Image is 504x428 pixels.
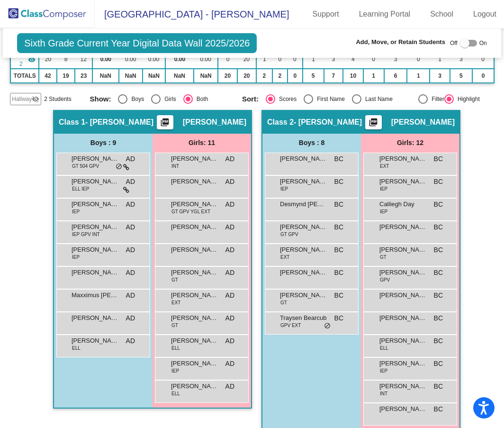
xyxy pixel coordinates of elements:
[126,313,135,323] span: AD
[157,115,173,129] button: Print Students Details
[303,69,324,83] td: 5
[171,299,180,306] span: EXT
[324,51,343,69] td: 3
[72,254,80,261] span: IEP
[280,200,327,209] span: Desmynd [PERSON_NAME]
[434,313,443,323] span: BC
[256,69,272,83] td: 2
[434,268,443,278] span: BC
[72,231,100,238] span: IEP GPV INT
[280,322,301,329] span: GPV EXT
[72,345,81,352] span: ELL
[218,69,237,83] td: 20
[119,51,143,69] td: 0.00
[343,51,363,69] td: 4
[127,95,144,103] div: Boys
[72,154,119,164] span: [PERSON_NAME]
[171,200,218,209] span: [PERSON_NAME]
[225,154,234,164] span: AD
[280,154,327,164] span: [PERSON_NAME]
[280,254,289,261] span: EXT
[334,154,343,164] span: BC
[193,95,208,103] div: Both
[379,245,427,255] span: [PERSON_NAME]
[380,390,387,397] span: INT
[153,134,251,153] div: Girls: 11
[272,69,288,83] td: 2
[267,118,294,127] span: Class 2
[363,69,384,83] td: 1
[237,69,256,83] td: 20
[379,382,427,391] span: [PERSON_NAME]
[380,208,387,215] span: IEP
[92,69,119,83] td: NaN
[17,33,257,53] span: Sixth Grade Current Year Digital Data Wall 2025/2026
[280,245,327,255] span: [PERSON_NAME]
[334,177,343,187] span: BC
[92,51,119,69] td: 0.00
[434,245,443,255] span: BC
[225,222,234,232] span: AD
[72,291,119,300] span: Maxximus [PERSON_NAME]
[57,51,75,69] td: 8
[365,115,382,129] button: Print Students Details
[225,313,234,323] span: AD
[171,177,218,186] span: [PERSON_NAME]
[126,154,135,164] span: AD
[379,177,427,186] span: [PERSON_NAME]
[407,51,430,69] td: 0
[126,336,135,346] span: AD
[479,39,487,47] span: On
[72,185,89,192] span: ELL IEP
[171,390,180,397] span: ELL
[275,95,297,103] div: Scores
[280,299,287,306] span: GT
[380,367,387,374] span: IEP
[423,7,461,22] a: School
[384,69,407,83] td: 6
[256,51,272,69] td: 1
[171,163,179,170] span: INT
[72,177,119,186] span: [PERSON_NAME]
[171,345,180,352] span: ELL
[59,118,85,127] span: Class 1
[434,404,443,414] span: BC
[280,291,327,300] span: [PERSON_NAME]
[242,95,259,103] span: Sort:
[126,268,135,278] span: AD
[225,245,234,255] span: AD
[72,208,80,215] span: IEP
[379,336,427,346] span: [PERSON_NAME]
[379,404,427,414] span: [PERSON_NAME]
[225,200,234,209] span: AD
[171,313,218,323] span: [PERSON_NAME]
[183,118,246,127] span: [PERSON_NAME]
[72,163,99,170] span: GT 504 GPV
[434,359,443,369] span: BC
[85,118,153,127] span: - [PERSON_NAME]
[288,69,303,83] td: 0
[280,177,327,186] span: [PERSON_NAME]
[171,276,178,283] span: GT
[288,51,303,69] td: 0
[280,222,327,232] span: [PERSON_NAME] Tufts
[126,245,135,255] span: AD
[303,51,324,69] td: 1
[242,94,393,104] mat-radio-group: Select an option
[379,154,427,164] span: [PERSON_NAME]
[430,51,450,69] td: 1
[379,313,427,323] span: [PERSON_NAME]
[272,51,288,69] td: 0
[12,95,32,103] span: Hallway
[95,7,289,22] span: [GEOGRAPHIC_DATA] - [PERSON_NAME]
[171,222,218,232] span: [PERSON_NAME]
[126,200,135,209] span: AD
[430,69,450,83] td: 3
[368,118,379,131] mat-icon: picture_as_pdf
[434,291,443,301] span: BC
[356,37,445,47] span: Add, Move, or Retain Students
[334,245,343,255] span: BC
[72,245,119,255] span: [PERSON_NAME]
[379,222,427,232] span: [PERSON_NAME]
[171,245,218,255] span: [PERSON_NAME]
